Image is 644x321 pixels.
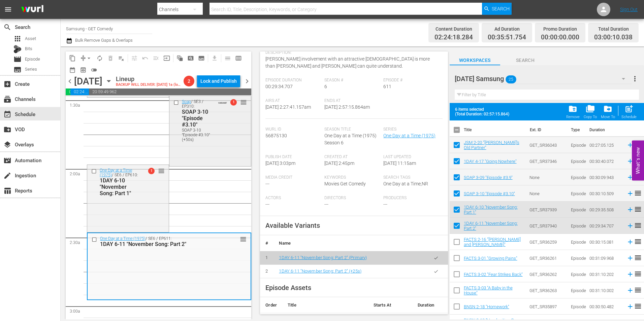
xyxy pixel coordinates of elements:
div: Content Duration [434,24,473,34]
button: Move To [599,102,617,121]
td: Episode [568,218,587,234]
span: Move Item To Workspace [599,102,617,121]
span: Search [492,3,510,15]
span: auto_awesome_motion_outlined [176,55,183,62]
span: Description: [265,50,439,56]
a: SOAP 3-09 "Episode #3.9" [464,175,513,180]
span: Copy Item To Workspace [582,102,599,121]
span: Series [25,66,37,73]
button: reorder [158,167,165,174]
span: [PERSON_NAME] involvement with an attractive [DEMOGRAPHIC_DATA] is more than [PERSON_NAME] and [P... [265,56,430,69]
div: Copy To [584,115,597,119]
span: Directors [324,195,380,201]
span: Day Calendar View [220,51,233,65]
td: Episode [568,266,587,282]
span: 24 hours Lineup View is OFF [89,65,99,75]
button: Open Feedback Widget [632,141,644,181]
span: subtitles_outlined [198,55,205,62]
span: Create Series Block [196,53,207,64]
span: VARIANT [218,99,227,104]
a: FACTS 3-02 "Fear Strikes Back" [464,272,523,277]
td: Episode [568,153,587,169]
button: reorder [240,236,247,242]
span: View Backup [78,65,89,75]
span: Clear Lineup [116,53,127,64]
div: SOAP 3-10 "Episode #3.10" [182,109,215,128]
td: GET_SR36261 [527,250,568,266]
span: reorder [634,302,642,310]
th: Starts At [368,297,412,313]
span: folder_delete [568,104,577,113]
span: --- [265,181,269,186]
span: Channels [3,95,11,103]
span: (Total Duration: 02:57:15.864) [455,112,512,116]
span: 20:59:49.962 [89,88,251,95]
span: 00:35:51.754 [488,34,526,41]
a: 1DAY 6-11 "November Song: Part 2" [464,221,518,231]
span: content_copy [69,55,76,62]
span: Revert to Primary Episode [140,53,151,64]
div: Lock and Publish [200,75,237,87]
span: 02:24:18.284 [434,34,473,41]
img: ans4CAIJ8jUAAAAAAAAAAAAAAAAAAAAAAAAgQb4GAAAAAAAAAAAAAAAAAAAAAAAAJMjXAAAAAAAAAAAAAAAAAAAAAAAAgAT5G... [16,2,49,17]
td: 00:27:05.125 [587,137,624,153]
span: Workspaces [450,56,500,65]
a: 1DAY 4-17 "Going Nowhere" [464,159,517,164]
button: Schedule [619,102,639,121]
span: 2 [184,78,194,84]
td: 00:30:09.943 [587,169,624,185]
span: Search [500,56,551,65]
span: Refresh All Search Blocks [172,51,185,65]
span: VOD [3,126,11,134]
div: [DATE] [74,76,102,87]
div: Move To [601,115,615,119]
span: 1 [230,99,237,105]
td: Episode [568,282,587,298]
svg: Add to Schedule [626,222,634,229]
span: Available Variants [265,221,320,229]
td: 00:30:10.509 [587,185,624,202]
span: drive_file_move [603,104,612,113]
td: None [527,169,568,185]
div: Bits [13,45,22,53]
button: Remove [564,102,582,121]
td: Episode [568,137,587,153]
th: Duration [585,120,626,139]
td: 00:31:10.002 [587,282,624,298]
div: Promo Duration [541,24,579,34]
span: compress [80,55,87,62]
span: reorder [158,167,165,175]
td: GET_SR37346 [527,153,568,169]
span: One Day at a Time,NR [383,181,428,186]
a: One Day at a Time (1975) [383,133,436,138]
span: Episode [13,55,22,63]
span: autorenew_outlined [96,55,103,62]
span: reorder [240,236,247,243]
span: Created At [324,154,380,160]
a: FACTS 3-03 "A Baby in the House" [464,285,513,295]
button: reorder [240,99,247,105]
span: reorder [634,270,642,278]
span: Week Calendar View [233,53,244,64]
span: 56875130 [265,133,287,138]
div: / SE3 / EP310: [182,99,215,142]
span: calendar_view_week_outlined [235,55,242,62]
span: reorder [634,286,642,294]
span: Season # [324,78,380,83]
span: Episode Assets [265,284,311,292]
div: [DATE] Samsung [455,69,632,88]
span: One Day at a Time (1975) Season 6 [324,133,377,145]
th: Title [282,297,368,313]
td: Episode [568,298,587,315]
span: reorder [634,238,642,246]
span: Actors [265,195,321,201]
td: GET_SR36043 [527,137,568,153]
span: playlist_remove_outlined [118,55,125,62]
div: Remove [566,115,580,119]
div: Lineup [116,75,181,83]
a: 1DAY 6-11 "November Song: Part 2" (Primary) [279,255,367,260]
td: Episode [568,202,587,218]
span: reorder [240,99,247,106]
span: Episode [25,56,40,63]
span: Create [3,80,11,88]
